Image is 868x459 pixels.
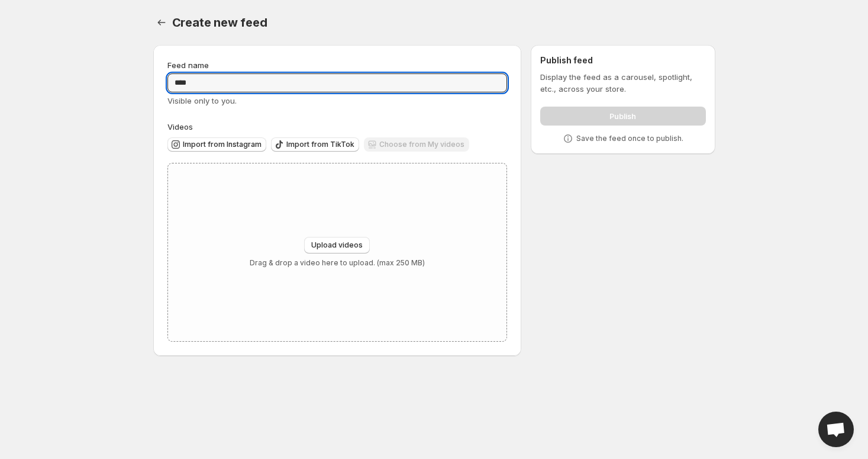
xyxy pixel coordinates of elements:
[576,134,683,143] p: Save the feed once to publish.
[304,237,370,253] button: Upload videos
[167,122,193,131] span: Videos
[250,258,425,268] p: Drag & drop a video here to upload. (max 250 MB)
[183,140,262,149] span: Import from Instagram
[311,240,363,250] span: Upload videos
[167,137,266,152] button: Import from Instagram
[167,96,237,105] span: Visible only to you.
[540,54,705,66] h2: Publish feed
[167,60,209,70] span: Feed name
[271,137,359,152] button: Import from TikTok
[172,15,267,30] span: Create new feed
[153,14,170,31] button: Settings
[540,71,705,95] p: Display the feed as a carousel, spotlight, etc., across your store.
[286,140,354,149] span: Import from TikTok
[818,412,854,447] a: Open chat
